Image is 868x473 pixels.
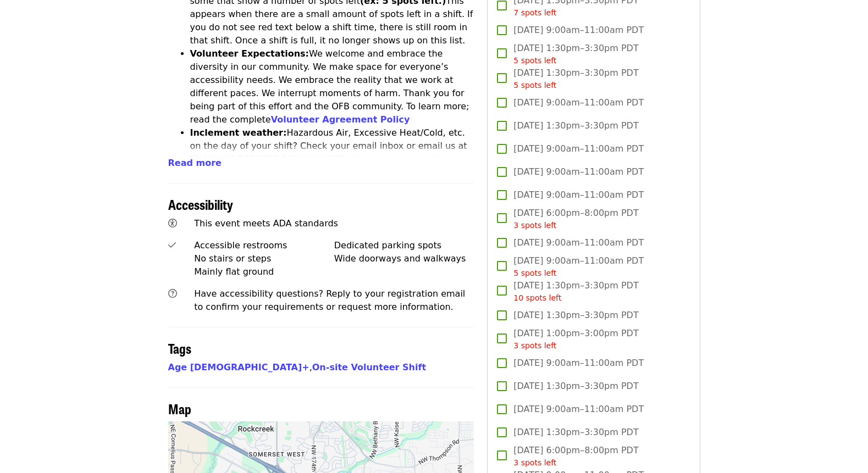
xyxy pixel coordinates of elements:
[513,188,644,202] span: [DATE] 9:00am–11:00am PDT
[513,96,644,109] span: [DATE] 9:00am–11:00am PDT
[168,399,191,418] span: Map
[513,444,638,469] span: [DATE] 6:00pm–8:00pm PDT
[190,48,309,59] strong: Volunteer Expectations:
[513,403,644,416] span: [DATE] 9:00am–11:00am PDT
[513,380,638,393] span: [DATE] 1:30pm–3:30pm PDT
[513,309,638,322] span: [DATE] 1:30pm–3:30pm PDT
[194,265,334,279] div: Mainly flat ground
[334,239,474,252] div: Dedicated parking spots
[513,341,556,350] span: 3 spots left
[513,207,638,231] span: [DATE] 6:00pm–8:00pm PDT
[194,288,465,312] span: Have accessibility questions? Reply to your registration email to confirm your requirements or re...
[513,279,638,304] span: [DATE] 1:30pm–3:30pm PDT
[513,24,644,37] span: [DATE] 9:00am–11:00am PDT
[513,119,638,132] span: [DATE] 1:30pm–3:30pm PDT
[513,8,556,17] span: 7 spots left
[513,142,644,155] span: [DATE] 9:00am–11:00am PDT
[513,327,638,352] span: [DATE] 1:00pm–3:00pm PDT
[190,126,474,192] li: Hazardous Air, Excessive Heat/Cold, etc. on the day of your shift? Check your email inbox or emai...
[513,81,556,90] span: 5 spots left
[168,158,222,168] span: Read more
[168,338,191,358] span: Tags
[194,239,334,252] div: Accessible restrooms
[168,240,176,251] i: check icon
[194,252,334,265] div: No stairs or steps
[271,114,410,125] a: Volunteer Agreement Policy
[513,42,638,66] span: [DATE] 1:30pm–3:30pm PDT
[168,194,233,214] span: Accessibility
[513,357,644,370] span: [DATE] 9:00am–11:00am PDT
[334,252,474,265] div: Wide doorways and walkways
[513,254,644,279] span: [DATE] 9:00am–11:00am PDT
[513,458,556,467] span: 3 spots left
[513,293,561,302] span: 10 spots left
[194,218,338,229] span: This event meets ADA standards
[312,362,426,372] a: On-site Volunteer Shift
[513,426,638,439] span: [DATE] 1:30pm–3:30pm PDT
[513,236,644,249] span: [DATE] 9:00am–11:00am PDT
[190,47,474,126] li: We welcome and embrace the diversity in our community. We make space for everyone’s accessibility...
[168,157,222,170] button: Read more
[168,362,309,372] a: Age [DEMOGRAPHIC_DATA]+
[513,56,556,65] span: 5 spots left
[513,269,556,277] span: 5 spots left
[190,127,287,138] strong: Inclement weather:
[168,218,177,229] i: universal-access icon
[513,165,644,179] span: [DATE] 9:00am–11:00am PDT
[513,221,556,230] span: 3 spots left
[168,362,312,372] span: ,
[168,288,177,299] i: question-circle icon
[513,66,638,91] span: [DATE] 1:30pm–3:30pm PDT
